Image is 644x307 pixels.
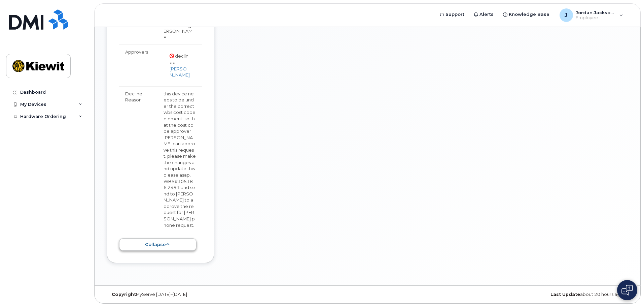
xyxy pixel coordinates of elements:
[555,8,628,22] div: Jordan.Jackson2
[157,86,202,232] td: this device needs to be under the correct wbs cost code element. so that the cost code approver [...
[565,11,568,19] span: J
[119,44,157,86] td: Approvers
[479,11,494,18] span: Alerts
[509,11,549,18] span: Knowledge Base
[119,86,157,232] td: Decline Reason
[469,8,498,21] a: Alerts
[454,292,628,297] div: about 20 hours ago
[498,8,554,21] a: Knowledge Base
[576,10,616,15] span: Jordan.Jackson2
[170,66,190,78] a: [PERSON_NAME]
[435,8,469,21] a: Support
[170,53,188,65] span: declined
[445,11,464,18] span: Support
[621,285,633,296] img: Open chat
[112,292,136,297] strong: Copyright
[576,15,616,21] span: Employee
[107,292,281,297] div: MyServe [DATE]–[DATE]
[550,292,580,297] strong: Last Update
[119,238,196,251] button: collapse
